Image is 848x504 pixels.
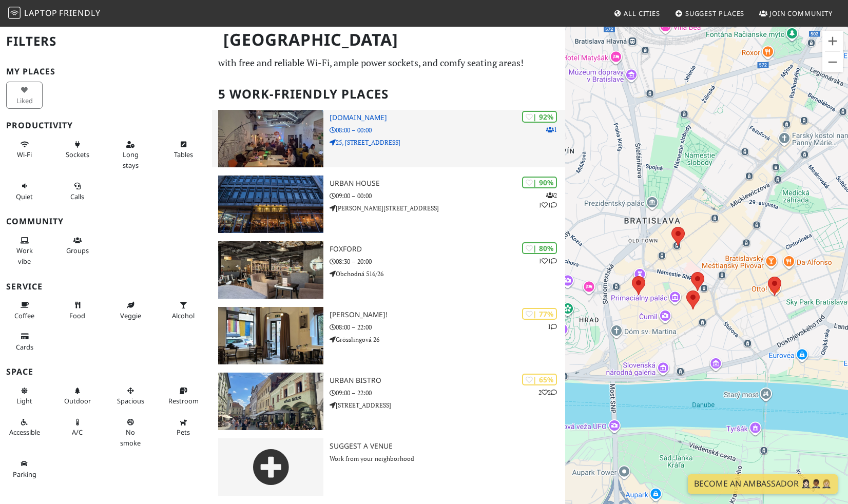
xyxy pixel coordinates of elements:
[24,7,57,18] span: Laptop
[6,67,206,76] h3: My Places
[330,191,565,201] p: 09:00 – 00:00
[6,297,43,324] button: Coffee
[112,136,149,173] button: Long stays
[112,414,149,451] button: No smoke
[330,245,565,254] h3: Foxford
[17,150,32,159] span: Stable Wi-Fi
[72,428,83,437] span: Air conditioned
[522,111,557,123] div: | 92%
[212,438,565,496] a: Suggest a Venue Work from your neighborhood
[6,178,43,205] button: Quiet
[330,257,565,266] p: 08:30 – 20:00
[522,242,557,254] div: | 80%
[120,428,141,447] span: Smoke free
[6,382,43,410] button: Light
[215,26,563,54] h1: [GEOGRAPHIC_DATA]
[212,110,565,167] a: Lab.cafe | 92% 1 [DOMAIN_NAME] 08:00 – 00:00 25, [STREET_ADDRESS]
[330,269,565,279] p: Obchodná 516/26
[212,176,565,233] a: Urban House | 90% 211 Urban House 09:00 – 00:00 [PERSON_NAME][STREET_ADDRESS]
[6,414,43,441] button: Accessible
[218,241,323,299] img: Foxford
[822,52,843,72] button: Zoom out
[9,428,40,437] span: Accessible
[330,203,565,213] p: [PERSON_NAME][STREET_ADDRESS]
[112,297,149,324] button: Veggie
[59,136,95,163] button: Sockets
[16,396,32,405] span: Natural light
[330,400,565,410] p: [STREET_ADDRESS]
[168,396,199,405] span: Restroom
[769,9,833,18] span: Join Community
[69,311,85,320] span: Food
[59,382,95,410] button: Outdoor
[13,470,36,479] span: Parking
[218,438,323,496] img: gray-place-d2bdb4477600e061c01bd816cc0f2ef0cfcb1ca9e3ad78868dd16fb2af073a21.png
[6,232,43,269] button: Work vibe
[66,246,89,255] span: Group tables
[212,307,565,364] a: Otto! | 77% 1 [PERSON_NAME]! 08:00 – 22:00 Grösslingová 26
[6,26,206,57] h2: Filters
[330,113,565,122] h3: [DOMAIN_NAME]
[177,428,190,437] span: Pet friendly
[330,322,565,332] p: 08:00 – 22:00
[123,150,139,169] span: Long stays
[16,246,33,265] span: People working
[165,382,202,410] button: Restroom
[671,4,749,23] a: Suggest Places
[165,414,202,441] button: Pets
[6,282,206,292] h3: Service
[6,328,43,355] button: Cards
[685,9,745,18] span: Suggest Places
[330,179,565,188] h3: Urban House
[522,177,557,188] div: | 90%
[218,307,323,364] img: Otto!
[218,79,559,110] h2: 5 Work-Friendly Places
[522,308,557,320] div: | 77%
[16,192,33,201] span: Quiet
[218,176,323,233] img: Urban House
[6,455,43,482] button: Parking
[330,442,565,451] h3: Suggest a Venue
[64,396,91,405] span: Outdoor area
[66,150,89,159] span: Power sockets
[546,125,557,134] p: 1
[6,121,206,130] h3: Productivity
[112,382,149,410] button: Spacious
[330,311,565,319] h3: [PERSON_NAME]!
[8,7,21,19] img: LaptopFriendly
[59,297,95,324] button: Food
[330,138,565,147] p: 25, [STREET_ADDRESS]
[609,4,664,23] a: All Cities
[212,373,565,430] a: Urban Bistro | 65% 22 Urban Bistro 09:00 – 22:00 [STREET_ADDRESS]
[165,297,202,324] button: Alcohol
[330,388,565,398] p: 09:00 – 22:00
[59,414,95,441] button: A/C
[59,7,100,18] span: Friendly
[59,178,95,205] button: Calls
[755,4,837,23] a: Join Community
[218,373,323,430] img: Urban Bistro
[6,136,43,163] button: Wi-Fi
[330,376,565,385] h3: Urban Bistro
[8,5,101,23] a: LaptopFriendly LaptopFriendly
[624,9,660,18] span: All Cities
[16,342,33,352] span: Credit cards
[522,374,557,385] div: | 65%
[330,454,565,463] p: Work from your neighborhood
[548,322,557,332] p: 1
[330,335,565,344] p: Grösslingová 26
[538,190,557,210] p: 2 1 1
[120,311,141,320] span: Veggie
[330,125,565,135] p: 08:00 – 00:00
[538,256,557,266] p: 1 1
[822,31,843,51] button: Zoom in
[6,217,206,226] h3: Community
[165,136,202,163] button: Tables
[70,192,84,201] span: Video/audio calls
[172,311,195,320] span: Alcohol
[538,387,557,397] p: 2 2
[59,232,95,259] button: Groups
[117,396,144,405] span: Spacious
[174,150,193,159] span: Work-friendly tables
[14,311,34,320] span: Coffee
